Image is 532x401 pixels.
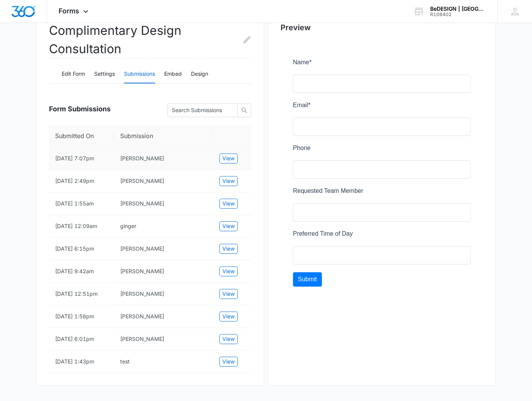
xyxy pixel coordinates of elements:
span: Form Submissions [49,104,111,114]
span: View [222,222,235,230]
button: View [219,311,238,321]
button: View [219,357,238,367]
td: [DATE] 12:51pm [49,283,114,305]
td: [DATE] 12:09am [49,215,114,238]
td: ginger [114,215,213,238]
button: View [219,289,238,299]
td: [DATE] 7:07pm [49,147,114,170]
td: test [114,350,213,373]
button: View [219,244,238,254]
button: Submissions [124,65,155,83]
button: View [219,221,238,231]
td: Jordan Kienholz [114,147,213,170]
td: Michael Le [114,305,213,328]
h2: Preview [281,22,483,33]
button: View [219,153,238,163]
span: View [222,335,235,343]
td: [DATE] 1:56pm [49,305,114,328]
span: View [222,154,235,163]
button: search [237,103,251,117]
button: View [219,266,238,276]
td: Amer Akhras [114,238,213,260]
span: View [222,245,235,253]
span: View [222,177,235,185]
td: [DATE] 9:42am [49,260,114,283]
button: Settings [94,65,115,83]
span: View [222,357,235,366]
td: [DATE] 6:01pm [49,328,114,350]
button: Embed [164,65,182,83]
button: View [219,176,238,186]
td: Davey Clark [114,192,213,215]
span: View [222,199,235,208]
td: [DATE] 1:55am [49,192,114,215]
button: Edit Form [62,65,85,83]
button: Design [191,65,208,83]
span: Forms [59,7,79,15]
button: View [219,334,238,344]
td: Michael Le [114,328,213,350]
td: Mia Chen [114,283,213,305]
span: Submit [5,218,24,225]
td: ANGELO MANTOVA [114,260,213,283]
th: Submitted On [49,125,114,147]
td: [DATE] 2:49pm [49,170,114,192]
td: [DATE] 1:43pm [49,350,114,373]
span: View [222,290,235,298]
span: View [222,267,235,275]
div: account name [430,6,486,12]
button: Edit Form Name [242,21,251,58]
span: View [222,312,235,321]
div: account id [430,12,486,17]
td: [DATE] 6:15pm [49,238,114,260]
span: Submitted On [55,131,102,141]
span: search [238,107,251,113]
input: Search Submissions [172,106,227,114]
button: View [219,199,238,209]
td: Angela Abouassi [114,170,213,192]
th: Submission [114,125,213,147]
h2: Complimentary Design Consultation [49,21,251,59]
